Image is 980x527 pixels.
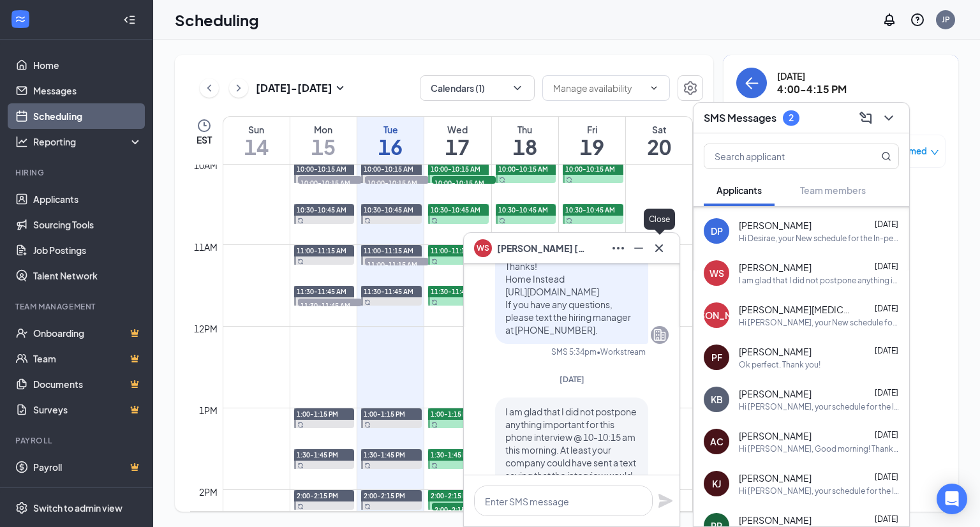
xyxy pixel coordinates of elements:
a: September 19, 2025 [559,117,625,164]
a: TeamCrown [33,346,142,371]
a: Talent Network [33,263,142,288]
span: 1:00-1:15 PM [364,410,405,419]
svg: Clock [197,118,212,133]
div: [PERSON_NAME] [679,309,754,322]
a: SurveysCrown [33,397,142,422]
span: [PERSON_NAME] [739,345,812,358]
div: Hi [PERSON_NAME], your New schedule for the In-person Interview will be on [DATE], [DATE] at 12PM... [739,317,899,328]
div: Hiring [15,167,140,178]
svg: Analysis [15,135,28,148]
span: [PERSON_NAME] [PERSON_NAME] [497,241,586,255]
svg: Sync [431,218,438,224]
span: 2:00-2:15 PM [297,491,338,500]
button: Settings [678,75,703,101]
input: Manage availability [553,81,644,95]
svg: Sync [297,463,304,469]
div: JP [942,14,950,25]
span: [DATE] [875,219,898,229]
span: [PERSON_NAME][MEDICAL_DATA] [739,303,854,316]
div: Hi Desirae, your New schedule for the In-person Interview will be on [DATE], [DATE] at 12:30PM. O... [739,233,899,244]
div: KB [711,393,723,406]
h1: 20 [626,136,692,158]
svg: Settings [15,501,28,514]
a: Messages [33,78,142,103]
span: Applicants [716,184,762,196]
svg: ChevronRight [232,80,245,96]
div: Tue [357,123,424,136]
a: September 14, 2025 [223,117,290,164]
span: 11:30-11:45 AM [364,287,413,296]
span: [DATE] [875,262,898,271]
a: September 20, 2025 [626,117,692,164]
span: down [930,148,939,157]
span: 10:00-10:15 AM [431,165,480,174]
svg: Cross [651,241,667,256]
svg: Notifications [882,12,897,27]
svg: Sync [431,299,438,306]
div: 2 [789,112,794,123]
span: 10:00-10:15 AM [297,165,346,174]
span: [DATE] [560,375,584,384]
svg: Collapse [123,13,136,26]
span: 10:30-10:45 AM [498,205,548,214]
div: AC [710,435,724,448]
span: 1:30-1:45 PM [297,450,338,459]
div: 11am [191,240,220,254]
svg: Sync [297,258,304,265]
span: 11:00-11:15 AM [431,246,480,255]
a: September 17, 2025 [424,117,491,164]
div: Sun [223,123,290,136]
div: 1pm [197,403,220,417]
span: [PERSON_NAME] [739,429,812,442]
h1: 17 [424,136,491,158]
span: 1:00-1:15 PM [297,410,338,419]
span: 1:30-1:45 PM [431,450,472,459]
h3: SMS Messages [704,111,776,125]
h1: 15 [290,136,357,158]
button: Calendars (1)ChevronDown [420,75,535,101]
svg: ChevronDown [511,82,524,94]
span: [DATE] [875,514,898,524]
a: Scheduling [33,103,142,129]
span: • Workstream [597,346,646,357]
a: Applicants [33,186,142,212]
a: OnboardingCrown [33,320,142,346]
a: September 16, 2025 [357,117,424,164]
svg: ComposeMessage [858,110,873,126]
svg: Settings [683,80,698,96]
span: 10:00-10:15 AM [365,176,429,189]
span: 10:00-10:15 AM [432,176,496,189]
div: Open Intercom Messenger [937,484,967,514]
span: [DATE] [875,430,898,440]
span: 1:30-1:45 PM [364,450,405,459]
svg: Sync [431,422,438,428]
svg: Company [652,327,667,343]
svg: Minimize [631,241,646,256]
span: 11:00-11:15 AM [297,246,346,255]
svg: Plane [658,493,673,508]
span: 10:30-10:45 AM [431,205,480,214]
svg: Ellipses [611,241,626,256]
button: Ellipses [608,238,628,258]
h1: 16 [357,136,424,158]
span: [PERSON_NAME] [739,514,812,526]
span: 2:00-2:15 PM [432,503,496,516]
span: 11:00-11:15 AM [364,246,413,255]
button: back-button [736,68,767,98]
div: 12pm [191,322,220,336]
div: Wed [424,123,491,136]
div: Hi [PERSON_NAME], your schedule for the In-person Interview will be on [DATE], [DATE] at 9:30AM. ... [739,486,899,496]
div: Hi [PERSON_NAME], Good morning! Thank you for taking the time to speak with me earlier. This is t... [739,443,899,454]
button: ChevronDown [879,108,899,128]
button: Minimize [628,238,649,258]
svg: MagnifyingGlass [881,151,891,161]
span: 11:30-11:45 AM [431,287,480,296]
svg: Sync [364,503,371,510]
div: 10am [191,158,220,172]
h3: 4:00-4:15 PM [777,82,847,96]
h1: 14 [223,136,290,158]
div: [DATE] [777,70,847,82]
div: Payroll [15,435,140,446]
